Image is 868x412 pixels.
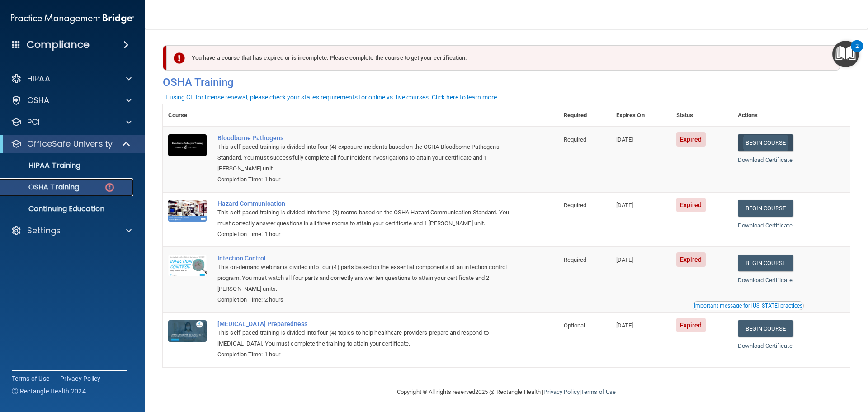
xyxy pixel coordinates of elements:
[11,95,132,106] a: OSHA
[217,349,513,360] div: Completion Time: 1 hour
[564,136,587,143] span: Required
[27,95,50,106] p: OSHA
[616,256,633,263] span: [DATE]
[564,256,587,263] span: Required
[11,9,134,28] img: PMB logo
[832,41,859,67] button: Open Resource Center, 2 new notifications
[217,174,513,185] div: Completion Time: 1 hour
[671,104,732,127] th: Status
[217,320,513,327] a: [MEDICAL_DATA] Preparedness
[564,202,587,208] span: Required
[738,320,793,337] a: Begin Course
[60,374,101,383] a: Privacy Policy
[217,142,513,174] div: This self-paced training is divided into four (4) exposure incidents based on the OSHA Bloodborne...
[732,104,850,127] th: Actions
[27,38,90,51] h4: Compliance
[676,132,706,147] span: Expired
[738,255,793,271] a: Begin Course
[217,200,513,207] a: Hazard Communication
[6,161,80,170] p: HIPAA Training
[27,117,40,128] p: PCI
[616,322,633,329] span: [DATE]
[217,134,513,142] a: Bloodborne Pathogens
[616,202,633,208] span: [DATE]
[855,46,859,58] div: 2
[738,200,793,217] a: Begin Course
[341,378,671,407] div: Copyright © All rights reserved 2025 @ Rectangle Health | |
[616,136,633,143] span: [DATE]
[738,342,793,349] a: Download Certificate
[163,76,850,89] h4: OSHA Training
[611,104,671,127] th: Expires On
[676,198,706,212] span: Expired
[163,104,212,127] th: Course
[12,387,86,396] span: Ⓒ Rectangle Health 2024
[558,104,611,127] th: Required
[543,388,579,395] a: Privacy Policy
[6,183,79,192] p: OSHA Training
[11,138,131,149] a: OfficeSafe University
[581,388,616,395] a: Terms of Use
[693,301,804,310] button: Read this if you are a dental practitioner in the state of CA
[164,94,499,100] div: If using CE for license renewal, please check your state's requirements for online vs. live cours...
[676,318,706,332] span: Expired
[217,262,513,294] div: This on-demand webinar is divided into four (4) parts based on the essential components of an inf...
[174,52,185,64] img: exclamation-circle-solid-danger.72ef9ffc.png
[27,138,113,149] p: OfficeSafe University
[12,374,49,383] a: Terms of Use
[27,73,50,84] p: HIPAA
[6,204,129,213] p: Continuing Education
[104,182,115,193] img: danger-circle.6113f641.png
[11,73,132,84] a: HIPAA
[676,252,706,267] span: Expired
[163,93,500,102] button: If using CE for license renewal, please check your state's requirements for online vs. live cours...
[694,303,802,308] div: Important message for [US_STATE] practices
[738,134,793,151] a: Begin Course
[217,207,513,229] div: This self-paced training is divided into three (3) rooms based on the OSHA Hazard Communication S...
[166,45,840,71] div: You have a course that has expired or is incomplete. Please complete the course to get your certi...
[11,225,132,236] a: Settings
[27,225,61,236] p: Settings
[738,277,793,284] a: Download Certificate
[11,117,132,128] a: PCI
[564,322,585,329] span: Optional
[217,294,513,305] div: Completion Time: 2 hours
[217,327,513,349] div: This self-paced training is divided into four (4) topics to help healthcare providers prepare and...
[217,255,513,262] a: Infection Control
[217,229,513,240] div: Completion Time: 1 hour
[738,222,793,229] a: Download Certificate
[738,156,793,163] a: Download Certificate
